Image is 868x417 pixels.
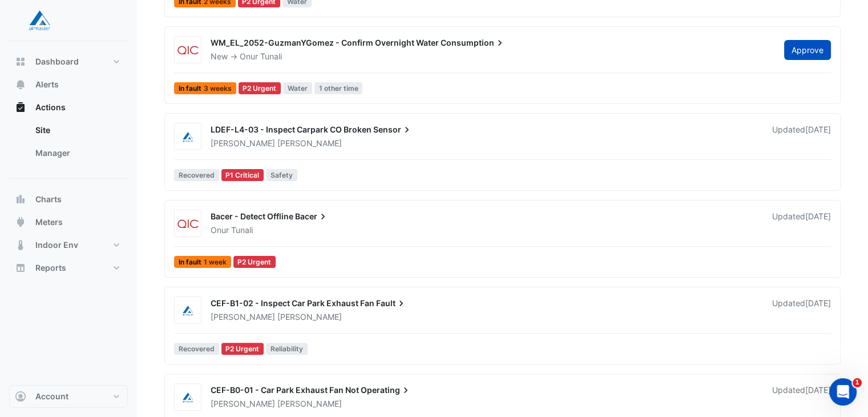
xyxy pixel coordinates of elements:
span: Reliability [266,343,308,355]
span: Reports [35,262,66,274]
button: Reports [9,256,128,279]
span: New [211,51,228,61]
div: Updated [772,124,831,149]
span: Bacer - Detect Offline [211,211,293,221]
img: Company Logo [14,9,65,32]
div: P1 Critical [221,169,264,181]
app-icon: Meters [15,216,26,228]
span: Indoor Env [35,239,78,251]
span: WM_EL_2052-GuzmanYGomez - Confirm Overnight Water [211,38,439,47]
a: Site [26,119,128,142]
img: QIC [175,45,201,56]
span: Mon 18-Aug-2025 09:35 AEST [805,298,831,308]
span: [PERSON_NAME] [277,398,342,410]
img: Airmaster Australia [175,305,201,316]
div: P2 Urgent [233,256,276,268]
div: Updated [772,211,831,236]
app-icon: Indoor Env [15,239,26,251]
app-icon: Dashboard [15,56,26,67]
span: Tunali [231,224,253,236]
span: LDEF-L4-03 - Inspect Carpark CO Broken [211,125,372,134]
span: [PERSON_NAME] [277,138,342,149]
span: Actions [35,102,66,113]
span: [PERSON_NAME] [277,311,342,323]
span: [PERSON_NAME] [211,138,275,148]
span: Alerts [35,79,59,90]
span: Sensor [373,124,413,135]
a: Manager [26,142,128,165]
app-icon: Reports [15,262,26,274]
img: Airmaster Australia [175,392,201,403]
span: In fault [174,82,236,94]
span: Bacer [295,211,329,222]
div: P2 Urgent [239,82,281,94]
app-icon: Alerts [15,79,26,90]
button: Account [9,385,128,408]
button: Alerts [9,73,128,96]
div: P2 Urgent [221,343,264,355]
span: Safety [266,169,297,181]
span: Wed 08-Oct-2025 10:28 AEDT [805,211,831,221]
span: Operating [361,384,411,396]
span: Water [283,82,312,94]
button: Approve [784,40,831,60]
app-icon: Actions [15,102,26,113]
span: Approve [792,45,823,55]
span: Onur [240,51,258,61]
span: Account [35,391,68,402]
span: 1 week [204,259,227,266]
span: CEF-B1-02 - Inspect Car Park Exhaust Fan [211,298,374,308]
div: Updated [772,298,831,323]
div: Actions [9,119,128,169]
span: -> [230,51,237,61]
img: QIC [175,218,201,230]
span: Recovered [174,343,219,355]
span: Consumption [441,37,506,49]
span: Meters [35,216,63,228]
button: Charts [9,188,128,211]
span: 1 other time [314,82,363,94]
span: CEF-B0-01 - Car Park Exhaust Fan Not [211,385,359,395]
span: 1 [853,378,862,387]
span: Dashboard [35,56,79,67]
span: Mon 18-Aug-2025 08:15 AEST [805,125,831,134]
span: Charts [35,194,62,205]
span: [PERSON_NAME] [211,312,275,322]
span: Tunali [260,51,282,62]
button: Meters [9,211,128,234]
app-icon: Charts [15,194,26,205]
span: Wed 02-Jul-2025 10:49 AEST [805,385,831,395]
span: Recovered [174,169,219,181]
button: Dashboard [9,50,128,73]
span: [PERSON_NAME] [211,399,275,408]
span: Fault [376,298,407,309]
button: Indoor Env [9,234,128,256]
iframe: Intercom live chat [829,378,857,406]
div: Updated [772,384,831,410]
span: In fault [174,256,231,268]
span: Onur [211,225,229,235]
span: 3 weeks [204,85,232,92]
button: Actions [9,96,128,119]
img: Airmaster Australia [175,131,201,143]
